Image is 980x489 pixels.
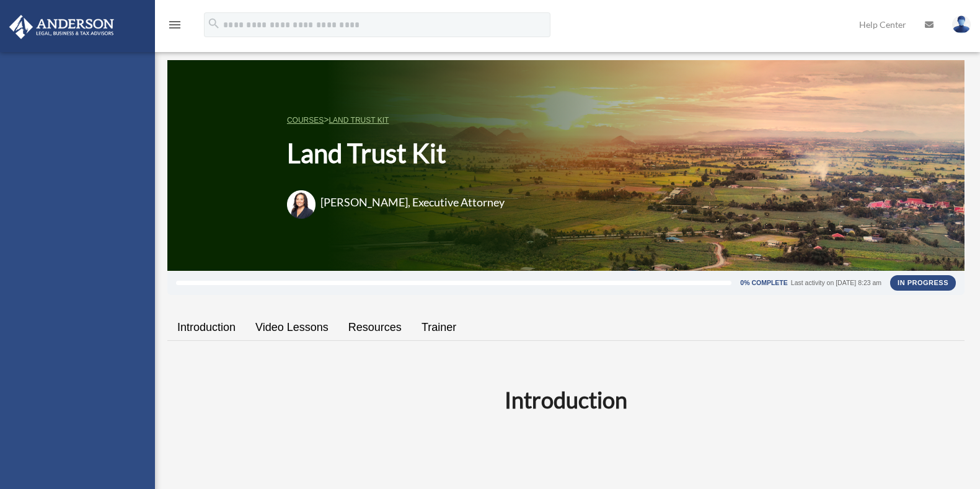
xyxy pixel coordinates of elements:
h2: Introduction [175,384,957,415]
div: Last activity on [DATE] 8:23 am [791,280,881,286]
div: In Progress [890,275,956,290]
img: Amanda-Wylanda.png [287,190,316,219]
h3: [PERSON_NAME], Executive Attorney [320,195,505,210]
img: Anderson Advisors Platinum Portal [6,15,118,39]
a: menu [167,22,182,32]
i: menu [167,17,182,32]
a: Trainer [412,310,466,345]
div: 0% Complete [740,280,787,286]
a: Video Lessons [245,310,338,345]
a: Introduction [167,310,245,345]
img: User Pic [952,15,971,33]
p: > [287,112,520,128]
a: Land Trust Kit [329,116,389,125]
h1: Land Trust Kit [287,135,520,172]
i: search [207,17,221,30]
a: Resources [338,310,412,345]
a: COURSES [287,116,324,125]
